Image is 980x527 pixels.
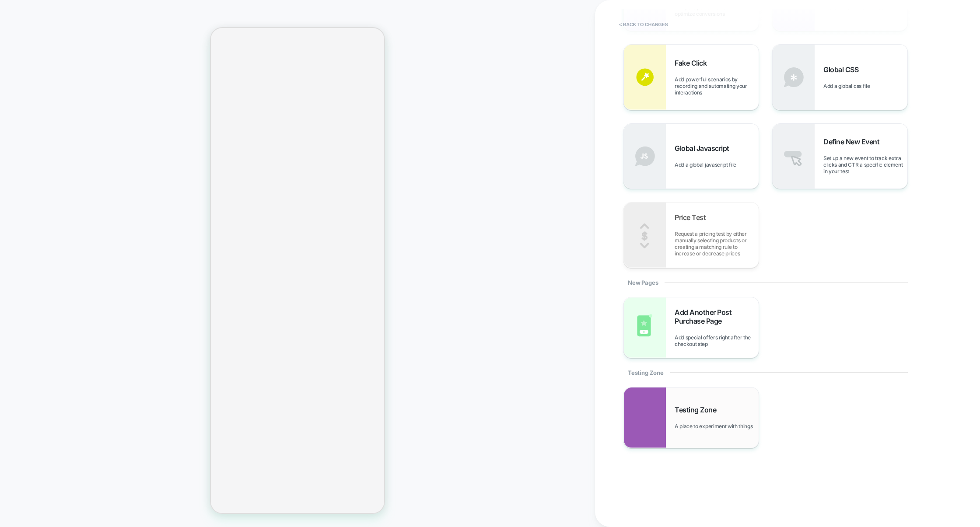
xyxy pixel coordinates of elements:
span: Price Test [675,213,710,222]
span: Add Another Post Purchase Page [675,308,759,325]
div: Testing Zone [623,358,908,387]
span: Add a global javascript file [675,161,741,168]
span: Set up a new event to track extra clicks and CTR a specific element in your test [823,155,907,175]
span: Global Javascript [675,144,734,153]
span: Define New Event [823,137,884,146]
span: Testing Zone [675,405,721,414]
span: Fake Click [675,59,711,67]
span: A place to experiment with things [675,423,757,429]
span: Add a global css file [823,83,874,89]
span: Add powerful scenarios by recording and automating your interactions [675,76,759,96]
span: Request a pricing test by either manually selecting products or creating a matching rule to incre... [675,230,759,257]
span: Global CSS [823,65,863,74]
span: Add special offers right after the checkout step [675,334,759,347]
div: New Pages [623,268,908,297]
button: < Back to changes [615,17,672,31]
